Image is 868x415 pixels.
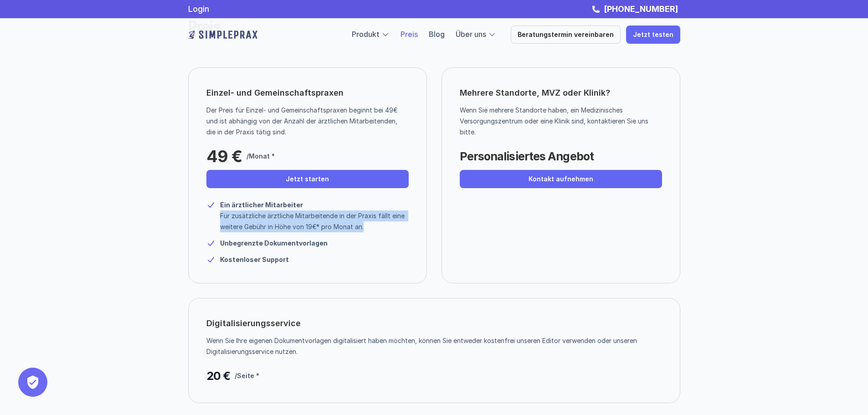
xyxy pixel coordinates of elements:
p: Jetzt starten [286,175,329,183]
p: 49 € [206,147,242,165]
p: Der Preis für Einzel- und Gemeinschaftspraxen beginnt bei 49€ und ist abhängig von der Anzahl der... [206,105,402,138]
p: Personalisiertes Angebot [460,147,594,165]
p: Digitalisierungsservice [206,316,301,331]
p: Wenn Sie Ihre eigenen Dokumentvorlagen digitalisiert haben möchten, können Sie entweder kostenfre... [206,335,655,357]
p: Wenn Sie mehrere Standorte haben, ein Medizinisches Versorgungszentrum oder eine Klinik sind, kon... [460,105,655,138]
a: Über uns [456,30,486,39]
p: /Seite * [235,370,259,381]
a: Beratungstermin vereinbaren [511,26,621,44]
a: Login [188,4,209,14]
strong: Kostenloser Support [220,256,289,263]
p: Einzel- und Gemeinschaftspraxen [206,86,344,100]
a: Jetzt testen [626,26,680,44]
a: Jetzt starten [206,170,409,188]
p: Kontakt aufnehmen [529,175,593,183]
p: Für zusätzliche ärztliche Mitarbeitende in der Praxis fällt eine weitere Gebühr in Höhe von 19€* ... [220,210,409,232]
a: Produkt [352,30,380,39]
p: Beratungstermin vereinbaren [518,31,614,39]
strong: Ein ärztlicher Mitarbeiter [220,201,303,209]
p: Jetzt testen [633,31,673,39]
a: [PHONE_NUMBER] [601,4,680,14]
p: Mehrere Standorte, MVZ oder Klinik? [460,86,662,100]
a: Preis [401,30,418,39]
strong: Unbegrenzte Dokumentvorlagen [220,239,328,247]
p: /Monat * [247,151,275,162]
a: Blog [429,30,445,39]
p: 20 € [206,367,230,385]
strong: [PHONE_NUMBER] [604,4,678,14]
a: Kontakt aufnehmen [460,170,662,188]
